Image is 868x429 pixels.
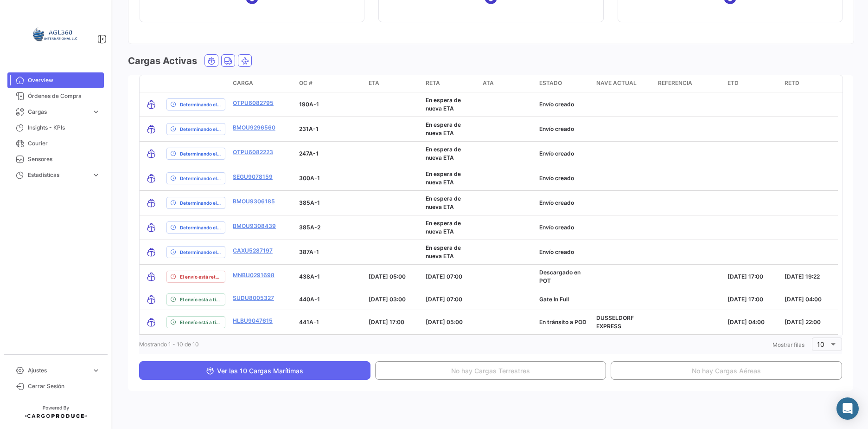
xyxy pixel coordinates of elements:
[238,55,251,66] button: Air
[611,361,842,380] button: No hay Cargas Aéreas
[233,79,253,87] span: Carga
[539,318,587,325] span: En tránsito a POD
[295,75,365,92] datatable-header-cell: OC #
[299,199,361,207] p: 385A-1
[206,367,303,375] span: Ver las 10 Cargas Marítimas
[426,146,461,161] span: En espera de nueva ETA
[539,125,574,132] span: Envío creado
[299,100,361,109] p: 190A-1
[28,139,100,148] span: Courier
[781,75,838,92] datatable-header-cell: RETD
[728,318,765,325] span: [DATE] 04:00
[369,273,406,280] span: [DATE] 05:00
[229,75,295,92] datatable-header-cell: Carga
[180,296,221,303] span: El envío está a tiempo.
[593,75,654,92] datatable-header-cell: Nave actual
[28,108,88,116] span: Cargas
[369,318,404,325] span: [DATE] 17:00
[180,318,221,326] span: El envío está a tiempo.
[422,75,479,92] datatable-header-cell: RETA
[28,76,100,84] span: Overview
[426,195,461,210] span: En espera de nueva ETA
[817,340,824,348] span: 10
[28,123,100,132] span: Insights - KPIs
[28,171,88,179] span: Estadísticas
[728,79,739,87] span: ETD
[426,121,461,136] span: En espera de nueva ETA
[28,366,88,375] span: Ajustes
[92,171,100,179] span: expand_more
[539,296,569,303] span: Gate In Full
[426,97,461,112] span: En espera de nueva ETA
[7,72,104,88] a: Overview
[836,397,859,420] div: Abrir Intercom Messenger
[299,79,313,87] span: OC #
[426,244,461,260] span: En espera de nueva ETA
[233,173,273,181] a: SEGU9078159
[785,273,820,280] span: [DATE] 19:22
[205,55,218,66] button: Ocean
[375,361,606,380] button: No hay Cargas Terrestres
[479,75,536,92] datatable-header-cell: ATA
[692,367,761,375] span: No hay Cargas Aéreas
[180,273,221,280] span: El envío está retrasado.
[180,248,221,256] span: Determinando el riesgo ...
[426,273,462,280] span: [DATE] 07:00
[7,136,104,151] a: Courier
[7,88,104,104] a: Órdenes de Compra
[28,92,100,100] span: Órdenes de Compra
[233,99,274,107] a: OTPU6082795
[180,175,221,182] span: Determinando el riesgo ...
[233,197,275,206] a: BMOU9306185
[426,296,462,303] span: [DATE] 07:00
[222,55,235,66] button: Land
[365,75,422,92] datatable-header-cell: ETA
[233,222,276,230] a: BMOU9308439
[92,366,100,375] span: expand_more
[180,224,221,231] span: Determinando el riesgo ...
[536,75,593,92] datatable-header-cell: Estado
[128,54,197,67] h3: Cargas Activas
[724,75,781,92] datatable-header-cell: ETD
[299,273,361,281] p: 438A-1
[32,11,79,58] img: 64a6efb6-309f-488a-b1f1-3442125ebd42.png
[163,75,229,92] datatable-header-cell: delayStatus
[7,120,104,136] a: Insights - KPIs
[539,101,574,108] span: Envío creado
[426,318,463,325] span: [DATE] 05:00
[92,108,100,116] span: expand_more
[180,199,221,207] span: Determinando el riesgo ...
[233,294,274,302] a: SUDU8005327
[654,75,724,92] datatable-header-cell: Referencia
[299,174,361,182] p: 300A-1
[426,170,461,186] span: En espera de nueva ETA
[539,224,574,231] span: Envío creado
[539,199,574,206] span: Envío creado
[28,155,100,163] span: Sensores
[28,382,100,390] span: Cerrar Sesión
[539,150,574,157] span: Envío creado
[728,273,763,280] span: [DATE] 17:00
[426,79,440,87] span: RETA
[369,296,406,303] span: [DATE] 03:00
[596,79,637,87] span: Nave actual
[451,367,530,375] span: No hay Cargas Terrestres
[7,151,104,167] a: Sensores
[539,79,562,87] span: Estado
[539,248,574,255] span: Envío creado
[369,79,379,87] span: ETA
[728,296,763,303] span: [DATE] 17:00
[539,175,574,182] span: Envío creado
[426,220,461,235] span: En espera de nueva ETA
[539,269,581,284] span: Descargado en POT
[483,79,494,87] span: ATA
[658,79,692,87] span: Referencia
[233,271,274,279] a: MNBU0291698
[139,341,199,348] span: Mostrando 1 - 10 de 10
[299,223,361,232] p: 385A-2
[785,296,822,303] span: [DATE] 04:00
[233,123,275,132] a: BMOU9296560
[180,101,221,108] span: Determinando el riesgo ...
[233,317,273,325] a: HLBU9047615
[596,314,651,331] p: DUSSELDORF EXPRESS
